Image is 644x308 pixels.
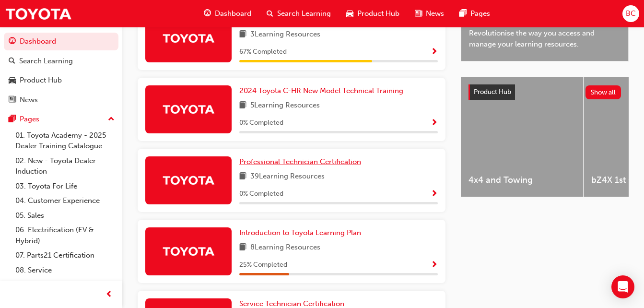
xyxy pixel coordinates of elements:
[259,4,339,24] a: search-iconSearch Learning
[9,57,15,66] span: search-icon
[622,5,639,22] button: BC
[431,117,438,129] button: Show Progress
[5,3,72,24] img: Trak
[20,75,62,86] div: Product Hub
[4,110,118,128] button: Pages
[4,33,118,50] a: Dashboard
[20,114,39,125] div: Pages
[12,248,118,263] a: 07. Parts21 Certification
[196,4,259,24] a: guage-iconDashboard
[346,8,353,20] span: car-icon
[239,227,365,238] a: Introduction to Toyota Learning Plan
[215,8,251,19] span: Dashboard
[239,299,344,308] span: Service Technician Certification
[9,76,16,85] span: car-icon
[9,96,16,105] span: news-icon
[407,4,452,24] a: news-iconNews
[239,47,287,58] span: 67 % Completed
[4,71,118,89] a: Product Hub
[239,157,361,166] span: Professional Technician Certification
[239,260,287,271] span: 25 % Completed
[239,29,246,41] span: book-icon
[9,115,16,124] span: pages-icon
[267,8,273,20] span: search-icon
[452,4,498,24] a: pages-iconPages
[250,100,320,112] span: 5 Learning Resources
[162,172,215,189] img: Trak
[611,275,634,298] div: Open Intercom Messenger
[250,242,320,254] span: 8 Learning Resources
[108,113,115,126] span: up-icon
[357,8,399,19] span: Product Hub
[12,208,118,223] a: 05. Sales
[431,46,438,58] button: Show Progress
[239,86,403,95] span: 2024 Toyota C-HR New Model Technical Training
[4,31,118,110] button: DashboardSearch LearningProduct HubNews
[105,289,113,301] span: prev-icon
[239,100,246,112] span: book-icon
[415,8,422,20] span: news-icon
[12,128,118,154] a: 01. Toyota Academy - 2025 Dealer Training Catalogue
[19,56,73,67] div: Search Learning
[459,8,467,20] span: pages-icon
[12,179,118,194] a: 03. Toyota For Life
[431,259,438,271] button: Show Progress
[9,37,16,46] span: guage-icon
[12,223,118,248] a: 06. Electrification (EV & Hybrid)
[431,261,438,270] span: Show Progress
[461,77,583,197] a: 4x4 and Towing
[470,8,490,19] span: Pages
[431,119,438,128] span: Show Progress
[431,48,438,57] span: Show Progress
[239,118,283,129] span: 0 % Completed
[12,277,118,292] a: 09. Technical Training
[4,52,118,70] a: Search Learning
[250,29,320,41] span: 3 Learning Resources
[277,8,331,19] span: Search Learning
[339,4,407,24] a: car-iconProduct Hub
[426,8,444,19] span: News
[12,263,118,278] a: 08. Service
[431,190,438,199] span: Show Progress
[585,85,621,99] button: Show all
[204,8,211,20] span: guage-icon
[20,95,38,106] div: News
[239,171,246,183] span: book-icon
[239,228,361,237] span: Introduction to Toyota Learning Plan
[4,91,118,109] a: News
[468,175,575,186] span: 4x4 and Towing
[162,101,215,118] img: Trak
[431,188,438,200] button: Show Progress
[239,189,283,200] span: 0 % Completed
[162,30,215,47] img: Trak
[250,171,325,183] span: 39 Learning Resources
[12,193,118,208] a: 04. Customer Experience
[468,84,621,100] a: Product HubShow all
[239,242,246,254] span: book-icon
[239,156,365,167] a: Professional Technician Certification
[474,88,511,96] span: Product Hub
[12,154,118,179] a: 02. New - Toyota Dealer Induction
[162,243,215,260] img: Trak
[239,85,407,96] a: 2024 Toyota C-HR New Model Technical Training
[469,28,621,49] span: Revolutionise the way you access and manage your learning resources.
[626,8,636,19] span: BC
